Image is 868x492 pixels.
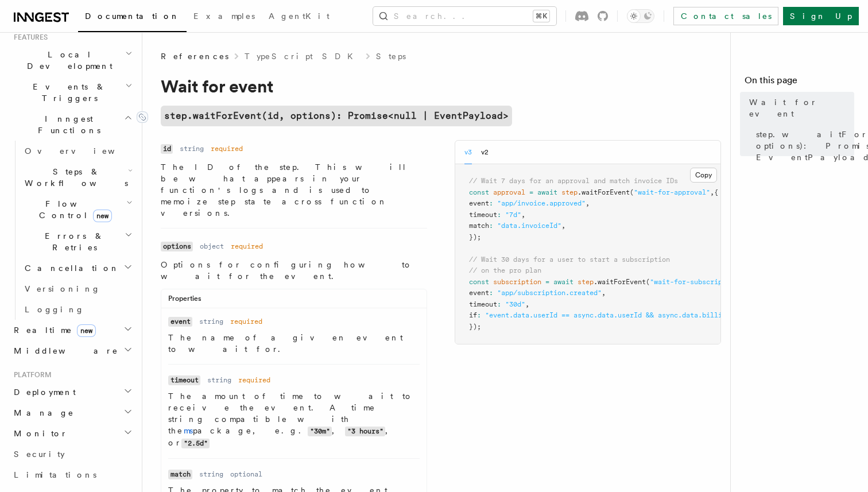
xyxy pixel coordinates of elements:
[749,96,854,119] span: Wait for event
[745,73,854,92] h4: On this page
[469,311,477,319] span: if
[578,278,594,286] span: step
[193,11,255,21] span: Examples
[602,289,606,297] span: ,
[9,33,48,42] span: Features
[20,278,135,299] a: Versioning
[262,3,336,31] a: AgentKit
[9,113,124,136] span: Inngest Functions
[168,317,192,327] code: event
[464,141,472,164] button: v3
[345,427,385,436] code: "3 hours"
[20,161,135,193] button: Steps & Workflows
[586,199,590,207] span: ,
[161,51,228,62] span: References
[20,198,126,221] span: Flow Control
[231,242,263,251] dd: required
[200,242,224,251] dd: object
[469,300,497,308] span: timeout
[505,211,521,219] span: "7d"
[477,311,481,319] span: :
[469,278,489,286] span: const
[553,278,573,286] span: await
[9,345,118,357] span: Middleware
[489,222,493,230] span: :
[9,423,135,444] button: Monitor
[469,289,489,297] span: event
[9,141,135,320] div: Inngest Functions
[469,255,670,264] span: // Wait 30 days for a user to start a subscription
[9,324,96,336] span: Realtime
[469,199,489,207] span: event
[9,428,68,439] span: Monitor
[14,450,65,459] span: Security
[578,188,630,196] span: .waitForEvent
[9,370,52,379] span: Platform
[9,402,135,423] button: Manage
[714,188,718,196] span: {
[9,407,74,419] span: Manage
[9,444,135,464] a: Security
[199,317,223,326] dd: string
[469,222,489,230] span: match
[161,242,193,251] code: options
[77,324,96,337] span: new
[673,7,778,25] a: Contact sales
[376,51,406,62] a: Steps
[168,375,200,385] code: timeout
[9,386,76,398] span: Deployment
[489,199,493,207] span: :
[489,289,493,297] span: :
[20,141,135,161] a: Overview
[9,464,135,485] a: Limitations
[521,211,525,219] span: ,
[493,278,541,286] span: subscription
[207,375,231,385] dd: string
[9,81,125,104] span: Events & Triggers
[161,106,512,126] a: step.waitForEvent(id, options): Promise<null | EventPayload>
[93,210,112,222] span: new
[211,144,243,153] dd: required
[497,199,586,207] span: "app/invoice.approved"
[497,300,501,308] span: :
[25,305,84,314] span: Logging
[25,284,100,293] span: Versioning
[9,320,135,340] button: Realtimenew
[20,262,119,274] span: Cancellation
[690,168,717,183] button: Copy
[20,258,135,278] button: Cancellation
[269,11,330,21] span: AgentKit
[168,390,420,449] p: The amount of time to wait to receive the event. A time string compatible with the package, e.g. ...
[646,278,650,286] span: (
[161,294,427,308] div: Properties
[505,300,525,308] span: "30d"
[561,222,565,230] span: ,
[25,146,143,156] span: Overview
[594,278,646,286] span: .waitForEvent
[469,323,481,331] span: });
[184,426,193,435] a: ms
[9,44,135,76] button: Local Development
[650,278,742,286] span: "wait-for-subscription"
[187,3,262,31] a: Examples
[199,470,223,479] dd: string
[168,332,420,355] p: The name of a given event to wait for.
[751,124,854,168] a: step.waitForEvent(id, options): Promise<null | EventPayload>
[497,222,561,230] span: "data.invoiceId"
[469,177,678,185] span: // Wait 7 days for an approval and match invoice IDs
[485,311,790,319] span: "event.data.userId == async.data.userId && async.data.billing_plan == 'pro'"
[230,470,262,479] dd: optional
[9,49,125,72] span: Local Development
[493,188,525,196] span: approval
[561,188,578,196] span: step
[533,10,549,22] kbd: ⌘K
[20,166,128,189] span: Steps & Workflows
[161,76,620,96] h1: Wait for event
[634,188,710,196] span: "wait-for-approval"
[308,427,332,436] code: "30m"
[481,141,489,164] button: v2
[469,233,481,241] span: });
[20,299,135,320] a: Logging
[497,211,501,219] span: :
